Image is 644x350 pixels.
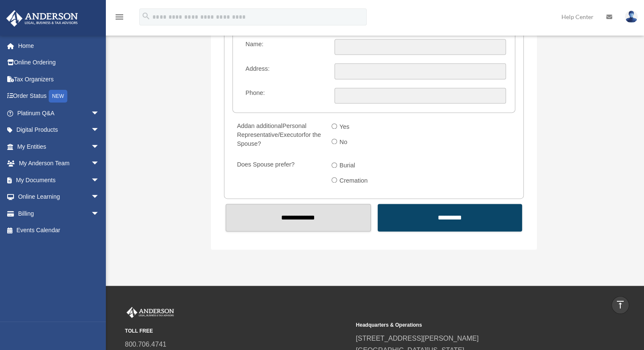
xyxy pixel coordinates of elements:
[356,321,580,330] small: Headquarters & Operations
[91,155,108,172] span: arrow_drop_down
[6,138,112,155] a: My Entitiesarrow_drop_down
[233,159,325,189] label: Does Spouse prefer?
[91,205,108,222] span: arrow_drop_down
[242,88,328,104] label: Phone:
[114,15,124,22] a: menu
[337,159,359,173] label: Burial
[6,189,112,206] a: Online Learningarrow_drop_down
[337,120,353,134] label: Yes
[125,327,350,336] small: TOLL FREE
[6,122,112,139] a: Digital Productsarrow_drop_down
[6,222,112,239] a: Events Calendar
[337,174,371,188] label: Cremation
[242,63,328,79] label: Address:
[91,138,108,156] span: arrow_drop_down
[6,155,112,172] a: My Anderson Teamarrow_drop_down
[91,122,108,139] span: arrow_drop_down
[91,189,108,206] span: arrow_drop_down
[625,11,638,23] img: User Pic
[233,120,325,150] label: Add for the Spouse?
[6,172,112,189] a: My Documentsarrow_drop_down
[6,88,112,105] a: Order StatusNEW
[337,136,351,149] label: No
[91,105,108,122] span: arrow_drop_down
[141,11,151,21] i: search
[6,54,112,71] a: Online Ordering
[6,37,112,54] a: Home
[242,39,328,55] label: Name:
[4,10,80,27] img: Anderson Advisors Platinum Portal
[49,90,67,103] div: NEW
[114,12,124,22] i: menu
[125,341,166,348] a: 800.706.4741
[611,296,629,314] a: vertical_align_top
[6,205,112,222] a: Billingarrow_drop_down
[6,105,112,122] a: Platinum Q&Aarrow_drop_down
[615,300,625,310] i: vertical_align_top
[356,335,478,342] a: [STREET_ADDRESS][PERSON_NAME]
[6,71,112,88] a: Tax Organizers
[91,172,108,189] span: arrow_drop_down
[125,307,176,318] img: Anderson Advisors Platinum Portal
[248,122,282,129] span: an additional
